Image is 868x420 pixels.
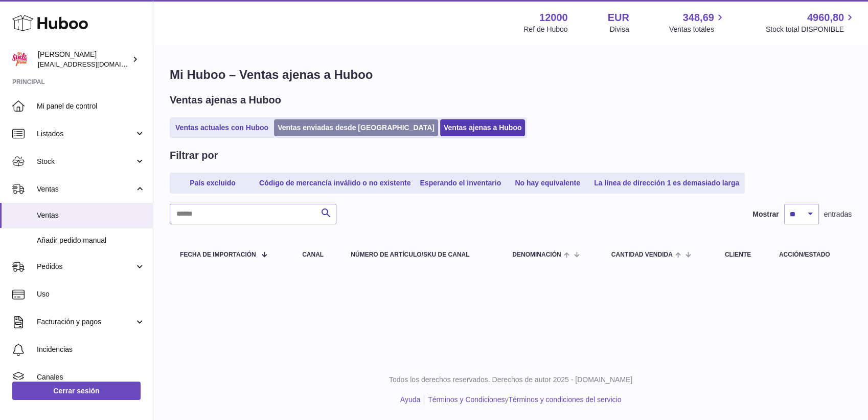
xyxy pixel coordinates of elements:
a: Ventas enviadas desde [GEOGRAPHIC_DATA] [274,119,438,136]
img: mar@ensuelofirme.com [12,52,28,67]
span: Denominación [512,251,561,258]
span: Fecha de importación [180,251,256,258]
div: Ref de Huboo [523,25,567,34]
div: [PERSON_NAME] [38,50,130,69]
a: Ventas actuales con Huboo [172,119,272,136]
div: Acción/Estado [779,251,841,258]
span: 348,69 [683,11,714,25]
span: Facturación y pagos [37,317,134,327]
div: Número de artículo/SKU de canal [351,251,492,258]
span: Ventas [37,211,145,220]
strong: EUR [608,11,629,25]
span: entradas [824,209,852,219]
a: 348,69 Ventas totales [669,11,726,34]
span: Cantidad vendida [611,251,673,258]
span: Listados [37,129,134,139]
div: Canal [302,251,330,258]
h1: Mi Huboo – Ventas ajenas a Huboo [170,67,852,83]
span: Pedidos [37,262,134,271]
span: Mi panel de control [37,101,145,111]
a: País excluido [172,175,254,192]
span: Ventas [37,184,134,194]
span: Añadir pedido manual [37,236,145,245]
span: Stock total DISPONIBLE [766,25,856,34]
a: Esperando el inventario [416,175,505,192]
h2: Filtrar por [170,149,218,162]
span: [EMAIL_ADDRESS][DOMAIN_NAME] [38,60,150,68]
a: La línea de dirección 1 es demasiado larga [590,175,743,192]
span: Ventas totales [669,25,726,34]
a: 4960,80 Stock total DISPONIBLE [766,11,856,34]
div: Cliente [725,251,759,258]
a: Ventas ajenas a Huboo [440,119,526,136]
a: No hay equivalente [507,175,588,192]
span: Stock [37,157,134,166]
a: Cerrar sesión [12,382,141,400]
span: Uso [37,289,145,299]
a: Código de mercancía inválido o no existente [256,175,414,192]
div: Divisa [610,25,629,34]
a: Términos y Condiciones [428,395,505,404]
p: Todos los derechos reservados. Derechos de autor 2025 - [DOMAIN_NAME] [162,375,860,385]
span: 4960,80 [807,11,844,25]
strong: 12000 [539,11,568,25]
span: Incidencias [37,345,145,354]
span: Canales [37,372,145,382]
a: Términos y condiciones del servicio [508,395,621,404]
li: y [424,395,621,405]
label: Mostrar [752,209,779,219]
h2: Ventas ajenas a Huboo [170,93,281,107]
a: Ayuda [400,395,420,404]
